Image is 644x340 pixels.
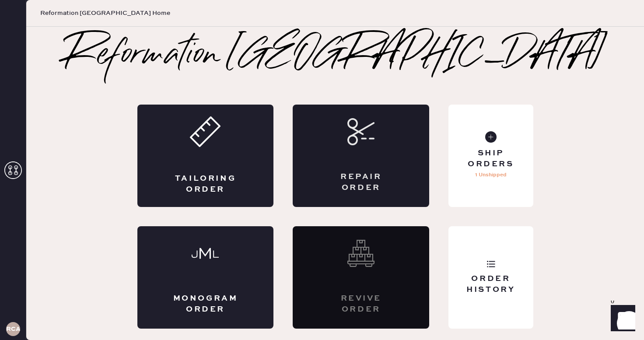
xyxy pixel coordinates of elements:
iframe: Front Chat [602,301,640,338]
p: 1 Unshipped [475,170,507,180]
h3: RCA [6,326,20,332]
div: Monogram Order [172,293,239,315]
h2: Reformation [GEOGRAPHIC_DATA] [65,38,606,73]
div: Interested? Contact us at care@hemster.co [293,226,429,329]
div: Tailoring Order [172,173,239,195]
div: Ship Orders [455,148,526,170]
div: Order History [455,273,526,295]
span: Reformation [GEOGRAPHIC_DATA] Home [40,9,170,18]
div: Repair Order [328,172,394,193]
div: Revive order [328,293,394,315]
